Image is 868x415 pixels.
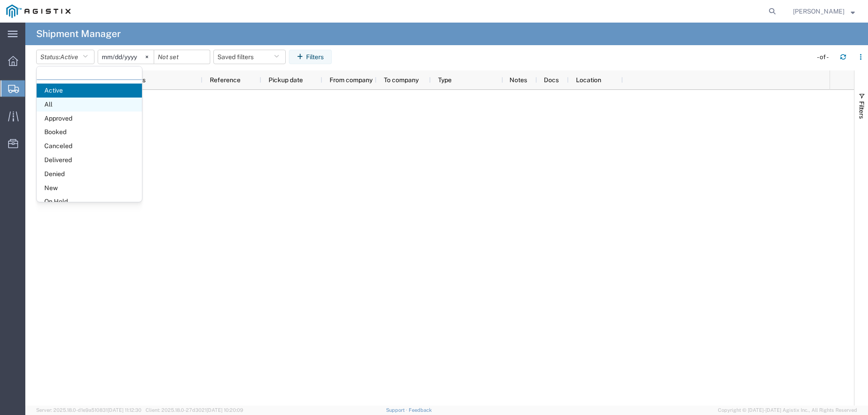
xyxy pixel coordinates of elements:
[817,52,833,62] div: - of -
[289,50,332,64] button: Filters
[37,125,142,139] span: Booked
[36,23,121,45] h4: Shipment Manager
[386,407,409,413] a: Support
[37,98,142,112] span: All
[793,6,844,16] span: Lauren Smith
[718,406,857,414] span: Copyright © [DATE]-[DATE] Agistix Inc., All Rights Reserved
[154,50,210,64] input: Not set
[36,50,94,64] button: Status:Active
[858,101,865,119] span: Filters
[98,50,154,64] input: Not set
[37,112,142,126] span: Approved
[576,76,601,84] span: Location
[213,50,286,64] button: Saved filters
[330,76,373,84] span: From company
[207,407,243,413] span: [DATE] 10:20:09
[37,153,142,167] span: Delivered
[37,195,142,209] span: On Hold
[210,76,241,84] span: Reference
[37,167,142,181] span: Denied
[37,181,142,195] span: New
[269,76,303,84] span: Pickup date
[6,5,71,18] img: logo
[438,76,452,84] span: Type
[37,139,142,153] span: Canceled
[544,76,559,84] span: Docs
[793,6,855,17] button: [PERSON_NAME]
[36,407,142,413] span: Server: 2025.18.0-d1e9a510831
[509,76,527,84] span: Notes
[60,53,78,61] span: Active
[409,407,432,413] a: Feedback
[108,407,142,413] span: [DATE] 11:12:30
[384,76,419,84] span: To company
[37,84,142,98] span: Active
[146,407,243,413] span: Client: 2025.18.0-27d3021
